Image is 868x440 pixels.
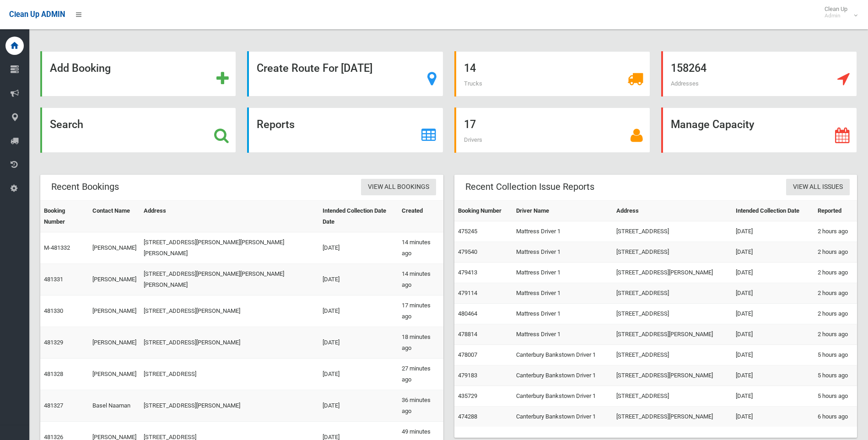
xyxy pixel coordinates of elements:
[140,359,318,390] td: [STREET_ADDRESS]
[89,327,140,359] td: [PERSON_NAME]
[44,307,63,314] a: 481330
[814,407,857,427] td: 6 hours ago
[458,372,477,379] a: 479183
[512,386,613,407] td: Canterbury Bankstown Driver 1
[319,264,398,295] td: [DATE]
[50,118,83,131] strong: Search
[454,201,513,221] th: Booking Number
[512,324,613,345] td: Mattress Driver 1
[512,242,613,263] td: Mattress Driver 1
[398,232,443,264] td: 14 minutes ago
[512,345,613,365] td: Canterbury Bankstown Driver 1
[89,390,140,422] td: Basel Naaman
[732,324,814,345] td: [DATE]
[613,386,732,407] td: [STREET_ADDRESS]
[458,351,477,358] a: 478007
[40,201,89,232] th: Booking Number
[732,283,814,304] td: [DATE]
[319,232,398,264] td: [DATE]
[825,12,847,19] small: Admin
[398,201,443,232] th: Created
[613,324,732,345] td: [STREET_ADDRESS][PERSON_NAME]
[140,264,318,295] td: [STREET_ADDRESS][PERSON_NAME][PERSON_NAME][PERSON_NAME]
[319,295,398,327] td: [DATE]
[464,136,482,143] span: Drivers
[512,221,613,242] td: Mattress Driver 1
[732,201,814,221] th: Intended Collection Date
[732,345,814,365] td: [DATE]
[732,365,814,386] td: [DATE]
[613,263,732,283] td: [STREET_ADDRESS][PERSON_NAME]
[398,327,443,359] td: 18 minutes ago
[40,51,236,97] a: Add Booking
[319,390,398,422] td: [DATE]
[458,331,477,338] a: 478814
[786,179,850,196] a: View All Issues
[671,62,706,75] strong: 158264
[464,118,476,131] strong: 17
[732,407,814,427] td: [DATE]
[40,178,130,196] header: Recent Bookings
[820,5,857,19] span: Clean Up
[613,304,732,324] td: [STREET_ADDRESS]
[40,107,236,153] a: Search
[613,365,732,386] td: [STREET_ADDRESS][PERSON_NAME]
[361,179,436,196] a: View All Bookings
[319,201,398,232] th: Intended Collection Date Date
[44,276,63,283] a: 481331
[512,304,613,324] td: Mattress Driver 1
[458,392,477,399] a: 435729
[458,290,477,296] a: 479114
[512,263,613,283] td: Mattress Driver 1
[454,51,650,97] a: 14 Trucks
[464,62,476,75] strong: 14
[814,304,857,324] td: 2 hours ago
[44,402,63,409] a: 481327
[458,269,477,276] a: 479413
[257,62,372,75] strong: Create Route For [DATE]
[732,386,814,407] td: [DATE]
[89,264,140,295] td: [PERSON_NAME]
[671,80,699,87] span: Addresses
[89,232,140,264] td: [PERSON_NAME]
[140,295,318,327] td: [STREET_ADDRESS][PERSON_NAME]
[319,327,398,359] td: [DATE]
[50,62,111,75] strong: Add Booking
[512,365,613,386] td: Canterbury Bankstown Driver 1
[814,365,857,386] td: 5 hours ago
[89,295,140,327] td: [PERSON_NAME]
[454,107,650,153] a: 17 Drivers
[732,242,814,263] td: [DATE]
[458,248,477,255] a: 479540
[247,51,443,97] a: Create Route For [DATE]
[814,221,857,242] td: 2 hours ago
[661,107,857,153] a: Manage Capacity
[814,324,857,345] td: 2 hours ago
[89,201,140,232] th: Contact Name
[671,118,754,131] strong: Manage Capacity
[512,201,613,221] th: Driver Name
[257,118,295,131] strong: Reports
[44,339,63,346] a: 481329
[613,283,732,304] td: [STREET_ADDRESS]
[814,201,857,221] th: Reported
[512,407,613,427] td: Canterbury Bankstown Driver 1
[319,359,398,390] td: [DATE]
[398,295,443,327] td: 17 minutes ago
[732,221,814,242] td: [DATE]
[398,359,443,390] td: 27 minutes ago
[44,244,70,251] a: M-481332
[814,242,857,263] td: 2 hours ago
[613,407,732,427] td: [STREET_ADDRESS][PERSON_NAME]
[398,390,443,422] td: 36 minutes ago
[454,178,605,196] header: Recent Collection Issue Reports
[613,221,732,242] td: [STREET_ADDRESS]
[464,80,482,87] span: Trucks
[814,263,857,283] td: 2 hours ago
[814,386,857,407] td: 5 hours ago
[247,107,443,153] a: Reports
[458,228,477,235] a: 475245
[9,10,65,19] span: Clean Up ADMIN
[458,413,477,420] a: 474288
[140,201,318,232] th: Address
